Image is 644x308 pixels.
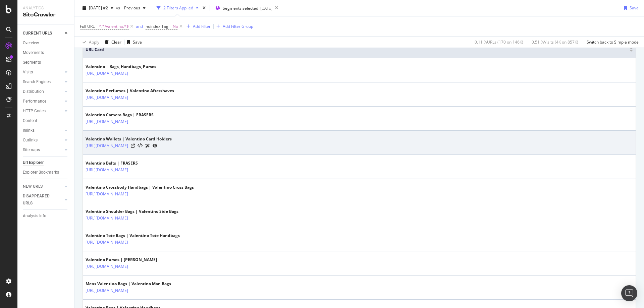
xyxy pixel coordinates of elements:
[169,23,172,29] span: =
[86,112,157,118] div: Valentino Camera Bags | FRASERS
[116,5,121,11] span: vs
[23,69,63,76] a: Visits
[23,40,69,47] a: Overview
[621,285,637,301] div: Open Intercom Messenger
[86,208,178,214] div: Valentino Shoulder Bags | Valentino Side Bags
[86,191,128,197] a: [URL][DOMAIN_NAME]
[23,117,69,124] a: Content
[80,3,116,13] button: [DATE] #2
[23,78,63,85] a: Search Engines
[86,215,128,222] a: [URL][DOMAIN_NAME]
[23,159,44,166] div: Url Explorer
[86,239,128,246] a: [URL][DOMAIN_NAME]
[102,37,121,48] button: Clear
[23,127,63,134] a: Inlinks
[23,193,63,207] a: DISAPPEARED URLS
[23,183,63,190] a: NEW URLS
[23,40,39,47] div: Overview
[80,23,95,29] span: Full URL
[23,169,69,176] a: Explorer Bookmarks
[146,23,168,29] span: noindex Tag
[154,3,201,13] button: 2 Filters Applied
[86,88,174,94] div: Valentino Perfumes | Valentino Aftershaves
[99,22,129,31] span: ^.*/valentino.*$
[23,30,63,37] a: CURRENT URLS
[124,37,142,48] button: Save
[475,39,523,45] div: 0.11 % URLs ( 170 on 146K )
[201,5,207,11] div: times
[23,59,41,66] div: Segments
[193,23,211,29] div: Add Filter
[23,117,37,124] div: Content
[23,88,44,95] div: Distribution
[23,137,38,144] div: Outlinks
[260,5,272,11] div: [DATE]
[23,49,44,56] div: Movements
[121,5,140,11] span: Previous
[23,159,69,166] a: Url Explorer
[86,281,171,287] div: Mens Valentino Bags | Valentino Man Bags
[23,11,69,19] div: SiteCrawler
[23,169,59,176] div: Explorer Bookmarks
[86,233,180,239] div: Valentino Tote Bags | Valentino Tote Handbags
[86,94,128,101] a: [URL][DOMAIN_NAME]
[23,5,69,11] div: Analytics
[23,49,69,56] a: Movements
[96,23,98,29] span: =
[23,146,40,153] div: Sitemaps
[89,5,108,11] span: 2025 Aug. 29th #2
[621,3,639,13] button: Save
[23,69,33,76] div: Visits
[23,88,63,95] a: Distribution
[136,23,143,29] button: and
[86,287,128,294] a: [URL][DOMAIN_NAME]
[23,59,69,66] a: Segments
[213,3,272,13] button: Segments selected[DATE]
[223,23,253,29] div: Add Filter Group
[23,183,43,190] div: NEW URLS
[145,142,150,149] a: AI Url Details
[23,98,46,105] div: Performance
[532,39,578,45] div: 0.51 % Visits ( 4K on 857K )
[86,64,157,70] div: Valentino | Bags, Handbags, Purses
[184,22,211,30] button: Add Filter
[80,37,99,48] button: Apply
[23,30,52,37] div: CURRENT URLS
[86,184,194,190] div: Valentino Crossbody Handbags | Valentino Cross Bags
[153,142,157,149] a: URL Inspection
[23,108,63,115] a: HTTP Codes
[86,118,128,125] a: [URL][DOMAIN_NAME]
[584,37,639,48] button: Switch back to Simple mode
[138,143,143,148] button: View HTML Source
[23,108,46,115] div: HTTP Codes
[86,160,157,166] div: Valentino Belts | FRASERS
[173,22,178,31] span: No
[86,70,128,77] a: [URL][DOMAIN_NAME]
[163,5,193,11] div: 2 Filters Applied
[86,257,157,263] div: Valentino Purses | [PERSON_NAME]
[89,39,99,45] div: Apply
[23,212,69,220] a: Analysis Info
[23,98,63,105] a: Performance
[86,136,172,142] div: Valentino Wallets | Valentino Card Holders
[121,3,148,13] button: Previous
[214,22,253,30] button: Add Filter Group
[23,193,57,207] div: DISAPPEARED URLS
[133,39,142,45] div: Save
[23,127,35,134] div: Inlinks
[131,144,135,148] a: Visit Online Page
[23,137,63,144] a: Outlinks
[587,39,639,45] div: Switch back to Simple mode
[86,263,128,270] a: [URL][DOMAIN_NAME]
[86,142,128,149] a: [URL][DOMAIN_NAME]
[23,212,46,220] div: Analysis Info
[630,5,639,11] div: Save
[23,146,63,153] a: Sitemaps
[86,167,128,173] a: [URL][DOMAIN_NAME]
[86,47,628,53] span: URL Card
[23,78,51,85] div: Search Engines
[111,39,121,45] div: Clear
[223,5,258,11] span: Segments selected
